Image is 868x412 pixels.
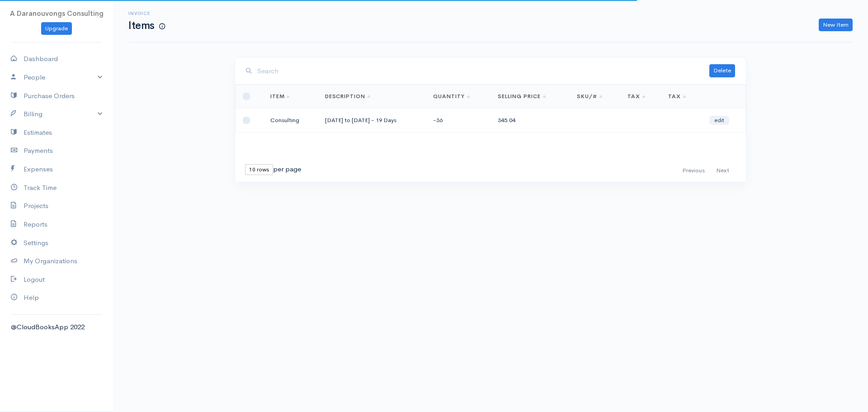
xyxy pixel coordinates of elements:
[159,23,165,30] span: How to create a new Item?
[128,11,165,16] h6: Invoice
[709,64,735,77] button: Delete
[41,22,72,35] a: Upgrade
[491,108,570,133] td: 345.04
[270,93,290,100] a: Item
[11,322,102,332] div: @CloudBooksApp 2022
[318,108,426,133] td: [DATE] to [DATE] - 19 Days
[709,116,729,125] a: edit
[325,93,371,100] a: Description
[426,108,491,133] td: -36
[245,164,301,175] div: per page
[433,93,470,100] a: Quantity
[819,19,853,32] a: New Item
[577,93,603,100] a: SKU/#
[627,93,646,100] a: Tax
[10,9,104,18] span: A Daranouvongs Consulting
[128,20,165,31] h1: Items
[668,93,686,100] a: Tax
[498,93,546,100] a: Selling Price
[263,108,318,133] td: Consulting
[257,62,709,81] input: Search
